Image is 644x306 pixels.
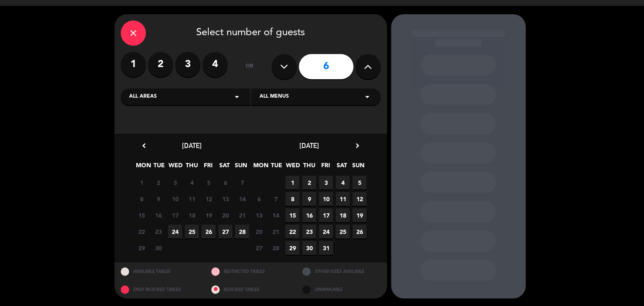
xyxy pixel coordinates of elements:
[269,192,283,206] span: 7
[202,208,216,222] span: 19
[270,161,283,174] span: TUE
[140,141,148,150] i: chevron_left
[336,176,350,189] span: 4
[353,176,366,189] span: 5
[169,161,182,174] span: WED
[235,192,249,206] span: 14
[201,161,215,174] span: FRI
[302,225,316,239] span: 23
[296,280,387,298] div: UNAVAILABLE
[205,262,296,280] div: RESTRICTED TABLES
[260,93,289,101] span: All menus
[136,161,150,174] span: MON
[218,161,231,174] span: SAT
[235,208,249,222] span: 21
[302,161,316,174] span: THU
[151,208,165,222] span: 16
[185,225,199,239] span: 25
[185,192,199,206] span: 11
[296,262,387,280] div: OTHER SIZES AVAILABLE
[336,225,350,239] span: 25
[135,208,148,222] span: 15
[286,192,299,206] span: 8
[203,52,228,77] label: 4
[151,176,165,189] span: 2
[253,161,267,174] span: MON
[185,208,199,222] span: 18
[128,28,138,38] i: close
[218,192,232,206] span: 13
[168,176,182,189] span: 3
[236,52,263,81] div: or
[152,161,166,174] span: TUE
[286,225,299,239] span: 22
[302,241,316,255] span: 30
[252,208,266,222] span: 13
[353,192,366,206] span: 12
[168,192,182,206] span: 10
[205,280,296,298] div: BLOCKED TABLES
[235,176,249,189] span: 7
[269,225,283,239] span: 21
[121,21,381,46] div: Select number of guests
[299,141,319,150] span: [DATE]
[362,92,372,102] i: arrow_drop_down
[319,192,333,206] span: 10
[319,241,333,255] span: 31
[182,141,202,150] span: [DATE]
[202,176,216,189] span: 5
[302,208,316,222] span: 16
[168,225,182,239] span: 24
[218,225,232,239] span: 27
[302,176,316,189] span: 2
[286,176,299,189] span: 1
[202,225,216,239] span: 26
[151,241,165,255] span: 30
[319,225,333,239] span: 24
[114,280,205,298] div: ONLY BLOCKED TABLES
[319,208,333,222] span: 17
[202,192,216,206] span: 12
[353,225,366,239] span: 26
[135,225,148,239] span: 22
[135,176,148,189] span: 1
[286,161,300,174] span: WED
[336,208,350,222] span: 18
[252,241,266,255] span: 27
[114,262,205,280] div: AVAILABLE TABLES
[269,208,283,222] span: 14
[302,192,316,206] span: 9
[148,52,173,77] label: 2
[286,241,299,255] span: 29
[234,161,248,174] span: SUN
[129,93,157,101] span: All areas
[121,52,146,77] label: 1
[185,161,199,174] span: THU
[135,241,148,255] span: 29
[252,225,266,239] span: 20
[269,241,283,255] span: 28
[185,176,199,189] span: 4
[235,225,249,239] span: 28
[319,176,333,189] span: 3
[218,208,232,222] span: 20
[319,161,332,174] span: FRI
[151,225,165,239] span: 23
[218,176,232,189] span: 6
[232,92,242,102] i: arrow_drop_down
[151,192,165,206] span: 9
[175,52,200,77] label: 3
[286,208,299,222] span: 15
[353,208,366,222] span: 19
[335,161,349,174] span: SAT
[168,208,182,222] span: 17
[336,192,350,206] span: 11
[252,192,266,206] span: 6
[135,192,148,206] span: 8
[351,161,365,174] span: SUN
[353,141,362,150] i: chevron_right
